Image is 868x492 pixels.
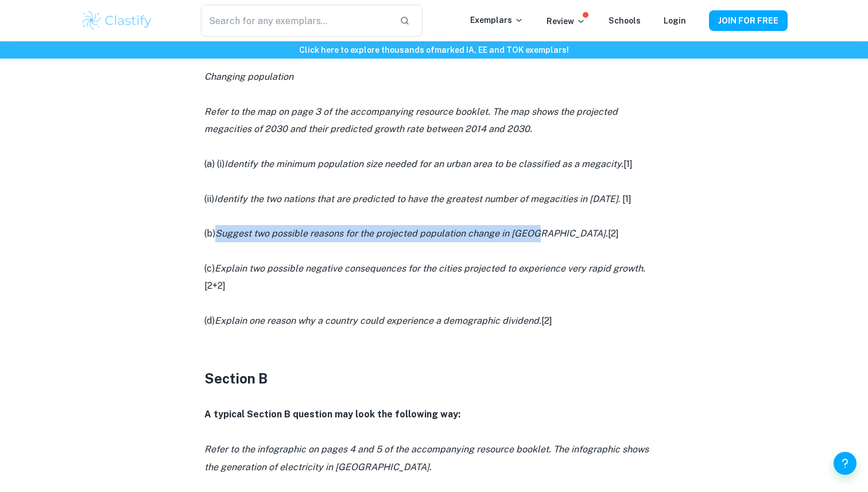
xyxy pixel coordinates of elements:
[204,71,293,82] i: Changing population
[80,9,153,32] img: Clastify logo
[204,312,664,330] p: (d) [2]
[709,10,788,31] button: JOIN FOR FREE
[664,16,686,25] a: Login
[470,14,524,26] p: Exemplars
[215,228,608,239] i: Suggest two possible reasons for the projected population change in [GEOGRAPHIC_DATA].
[204,106,618,134] i: Refer to the map on page 3 of the accompanying resource booklet. The map shows the projected mega...
[214,193,618,204] i: Identify the two nations that are predicted to have the greatest number of megacities in [DATE]
[204,444,649,472] i: Refer to the infographic on pages 4 and 5 of the accompanying resource booklet. The infographic s...
[204,191,664,208] p: (ii) . [1]
[204,156,664,173] p: (a) (i) [1]
[204,409,460,420] strong: A typical Section B question may look the following way:
[547,15,586,28] p: Review
[609,16,641,25] a: Schools
[224,158,623,169] i: Identify the minimum population size needed for an urban area to be classified as a megacity.
[204,225,664,242] p: (b) [2]
[201,5,390,37] input: Search for any exemplars...
[2,44,866,56] h6: Click here to explore thousands of marked IA, EE and TOK exemplars !
[215,315,541,326] i: Explain one reason why a country could experience a demographic dividend.
[204,260,664,295] p: (c) [2+2]
[834,452,857,475] button: Help and Feedback
[215,263,645,274] i: Explain two possible negative consequences for the cities projected to experience very rapid growth.
[204,368,664,389] h3: Section B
